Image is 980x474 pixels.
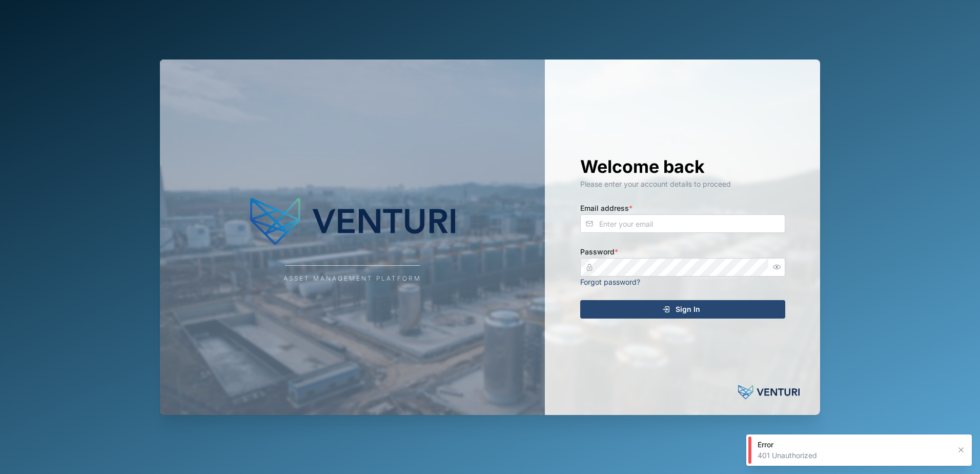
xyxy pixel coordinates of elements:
[758,440,950,450] div: Error
[738,382,800,403] img: Powered by: Venturi
[580,179,785,190] div: Please enter your account details to proceed
[580,214,785,233] input: Enter your email
[580,155,785,178] h1: Welcome back
[758,450,950,461] div: 401 Unauthorized
[580,300,785,319] button: Sign In
[283,274,421,284] div: Asset Management Platform
[580,203,632,214] label: Email address
[580,278,640,286] a: Forgot password?
[250,190,455,252] img: Company Logo
[676,301,700,318] span: Sign In
[580,246,618,258] label: Password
